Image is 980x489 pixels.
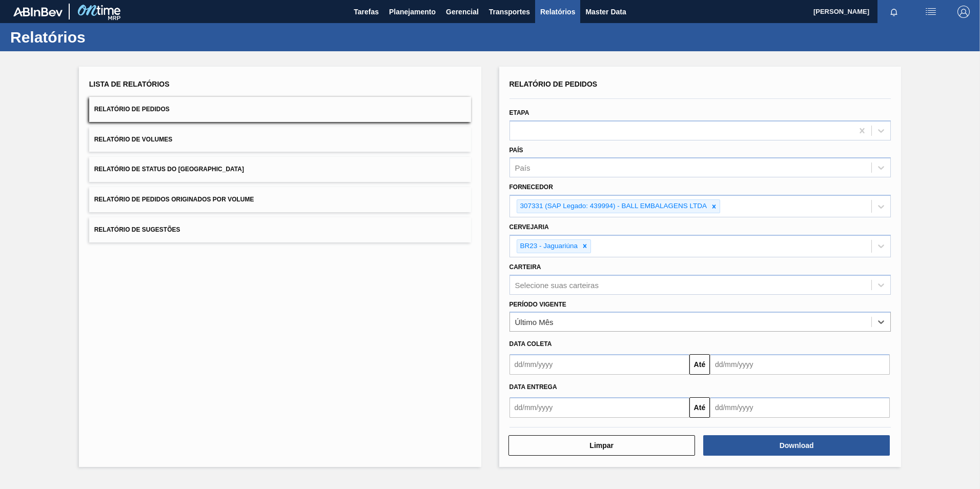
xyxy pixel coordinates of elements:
span: Tarefas [354,6,379,18]
span: Relatório de Pedidos Originados por Volume [94,196,254,203]
span: Data entrega [509,383,557,391]
span: Lista de Relatórios [89,80,170,88]
button: Limpar [508,435,695,456]
label: Carteira [509,263,541,271]
h1: Relatórios [10,31,192,43]
span: Relatório de Sugestões [94,226,180,233]
button: Até [689,397,710,418]
button: Relatório de Sugestões [89,217,471,242]
span: Planejamento [389,6,436,18]
span: Transportes [489,6,530,18]
label: Período Vigente [509,301,566,308]
img: userActions [925,6,937,18]
input: dd/mm/yyyy [710,397,890,418]
button: Até [689,354,710,375]
img: TNhmsLtSVTkK8tSr43FrP2fwEKptu5GPRR3wAAAABJRU5ErkJggg== [13,7,63,16]
span: Relatório de Pedidos [509,80,598,88]
label: Cervejaria [509,223,549,231]
button: Notificações [877,5,910,19]
span: Relatórios [540,6,575,18]
button: Relatório de Pedidos [89,97,471,122]
label: País [509,147,523,154]
div: Último Mês [515,318,554,327]
button: Relatório de Volumes [89,127,471,152]
span: Gerencial [446,6,479,18]
div: Selecione suas carteiras [515,280,599,289]
span: Master Data [585,6,626,18]
div: 307331 (SAP Legado: 439994) - BALL EMBALAGENS LTDA [517,200,708,213]
button: Relatório de Status do [GEOGRAPHIC_DATA] [89,157,471,182]
div: País [515,164,530,172]
input: dd/mm/yyyy [509,354,689,375]
input: dd/mm/yyyy [710,354,890,375]
label: Fornecedor [509,184,553,191]
div: BR23 - Jaguariúna [517,240,580,253]
label: Etapa [509,109,529,116]
img: Logout [957,6,970,18]
span: Relatório de Status do [GEOGRAPHIC_DATA] [94,166,244,173]
span: Relatório de Volumes [94,136,172,143]
input: dd/mm/yyyy [509,397,689,418]
button: Relatório de Pedidos Originados por Volume [89,187,471,212]
span: Data coleta [509,340,552,348]
span: Relatório de Pedidos [94,106,170,113]
button: Download [703,435,890,456]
